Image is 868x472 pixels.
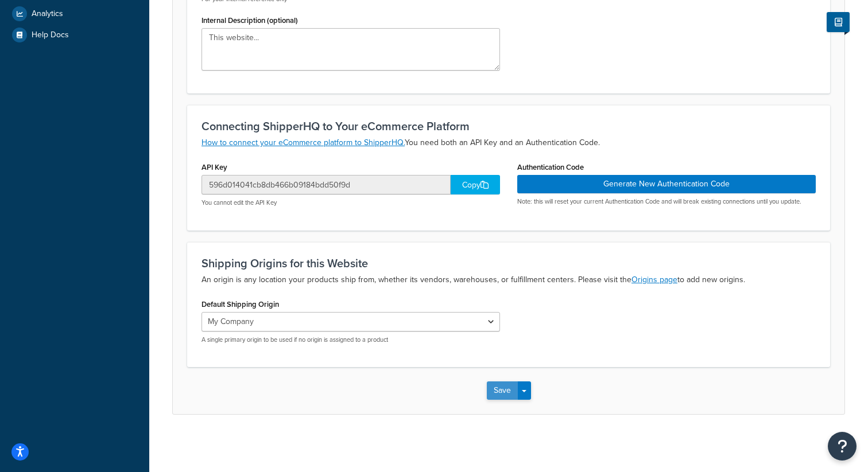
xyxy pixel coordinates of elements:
p: You cannot edit the API Key [201,198,500,207]
label: Default Shipping Origin [201,300,279,309]
span: Analytics [32,9,63,19]
a: Origins page [631,274,677,286]
button: Show Help Docs [827,12,850,32]
a: Help Docs [9,25,141,45]
label: Authentication Code [517,163,584,171]
p: You need both an API Key and an Authentication Code. [201,136,816,150]
label: API Key [201,163,227,171]
button: Open Resource Center [828,432,857,461]
p: Note: this will reset your current Authentication Code and will break existing connections until ... [517,197,816,206]
textarea: This website... [201,28,500,71]
a: Analytics [9,3,141,24]
button: Generate New Authentication Code [517,175,816,193]
a: How to connect your eCommerce platform to ShipperHQ. [201,136,405,149]
p: An origin is any location your products ship from, whether its vendors, warehouses, or fulfillmen... [201,273,816,287]
button: Save [487,381,518,400]
h3: Connecting ShipperHQ to Your eCommerce Platform [201,120,816,132]
h3: Shipping Origins for this Website [201,257,816,270]
label: Internal Description (optional) [201,16,298,25]
p: A single primary origin to be used if no origin is assigned to a product [201,336,500,344]
div: Copy [451,175,500,194]
span: Help Docs [32,30,69,40]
